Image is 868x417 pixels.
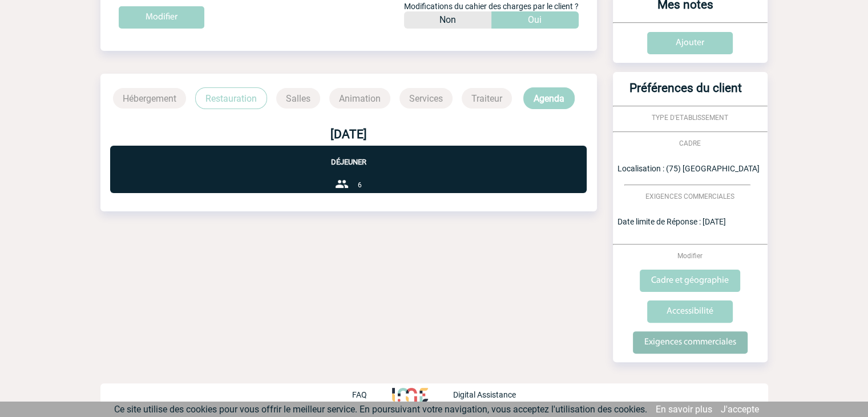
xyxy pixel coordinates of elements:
span: Localisation : (75) [GEOGRAPHIC_DATA] [617,164,760,173]
p: Agenda [523,87,575,109]
p: Salles [276,88,320,109]
span: EXIGENCES COMMERCIALES [645,193,734,201]
span: TYPE D'ETABLISSEMENT [652,114,728,122]
p: Oui [528,11,542,29]
input: Ajouter [647,32,733,54]
a: FAQ [352,388,392,399]
p: Restauration [195,87,267,109]
input: Modifier [119,6,204,29]
span: 6 [358,181,362,189]
p: Digital Assistance [453,390,516,399]
span: Modifier [677,252,703,260]
p: FAQ [352,390,367,399]
img: group-24-px-b.png [335,177,349,191]
p: Traiteur [462,88,512,109]
p: Services [399,88,453,109]
input: Cadre et géographie [640,270,740,292]
span: CADRE [679,139,701,147]
span: Date limite de Réponse : [DATE] [617,217,726,226]
p: Animation [329,88,390,109]
span: Ce site utilise des cookies pour vous offrir le meilleur service. En poursuivant votre navigation... [114,404,647,415]
p: Hébergement [113,88,186,109]
b: [DATE] [330,127,367,141]
a: J'accepte [721,404,759,415]
p: Déjeuner [110,146,587,166]
h3: Préférences du client [617,81,754,106]
input: Accessibilité [647,300,733,323]
a: En savoir plus [656,404,712,415]
span: Modifications du cahier des charges par le client ? [404,2,579,11]
p: Non [439,11,456,29]
input: Exigences commerciales [633,331,748,354]
img: http://www.idealmeetingsevents.fr/ [392,388,427,402]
